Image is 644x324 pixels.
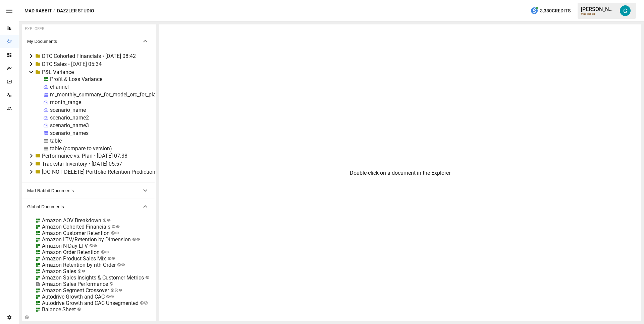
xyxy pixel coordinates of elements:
[50,107,86,113] div: scenario_name
[350,170,450,176] div: Double-click on a document in the Explorer
[42,287,109,294] div: Amazon Segment Crossover
[53,7,56,15] div: /
[616,1,635,20] button: Gavin Acres
[115,231,119,235] svg: Public
[50,122,89,129] div: scenario_name3
[42,53,136,59] div: DTC Cohorted Financials • [DATE] 08:42
[27,39,141,44] span: My Documents
[114,288,118,292] svg: Published
[42,169,178,175] div: [DO NOT DELETE] Portfolio Retention Prediction Accuracy
[540,7,571,15] span: 3,380 Credits
[42,161,122,167] div: Trackstar Inventory • [DATE] 05:57
[23,315,30,320] button: Collapse Folders
[50,91,159,98] div: m_monthly_summary_for_model_orc_for_plan
[93,244,97,248] svg: Public
[42,281,108,287] div: Amazon Sales Performance
[42,313,98,319] div: Balance Sheet Variance
[25,26,44,31] div: EXPLORER
[42,243,88,249] div: Amazon N-Day LTV
[42,268,76,274] div: Amazon Sales
[42,300,139,306] div: Autodrive Growth and CAC Unsegmented
[42,236,131,243] div: Amazon LTV/Retention by Dimension
[42,262,116,268] div: Amazon Retention by nth Order
[27,204,141,209] span: Global Documents
[528,5,573,17] button: 3,380Credits
[50,138,62,144] div: table
[42,255,106,262] div: Amazon Product Sales Mix
[50,114,89,121] div: scenario_name2
[581,6,616,12] div: [PERSON_NAME]
[42,224,110,230] div: Amazon Cohorted Financials
[107,218,111,222] svg: Public
[42,306,76,313] div: Balance Sheet
[136,237,140,241] svg: Public
[121,263,125,267] svg: Public
[22,182,155,198] button: Mad Rabbit Documents
[24,7,52,15] button: Mad Rabbit
[105,250,109,254] svg: Public
[22,33,155,49] button: My Documents
[110,295,114,299] svg: Published
[50,99,81,105] div: month_range
[42,61,102,67] div: DTC Sales • [DATE] 05:34
[50,84,69,90] div: channel
[50,145,112,152] div: table (compare to version)
[111,256,115,260] svg: Public
[620,5,631,16] img: Gavin Acres
[82,269,86,273] svg: Public
[42,153,127,159] div: Performance vs. Plan • [DATE] 07:38
[42,294,105,300] div: Autodrive Growth and CAC
[50,76,102,82] div: Profit & Loss Variance
[144,301,148,305] svg: Published
[42,249,100,255] div: Amazon Order Retention
[42,274,144,281] div: Amazon Sales Insights & Customer Metrics
[42,69,74,75] div: P&L Variance
[42,217,101,224] div: Amazon AOV Breakdown
[50,130,89,136] div: scenario_names
[581,12,616,15] div: Mad Rabbit
[42,230,110,236] div: Amazon Customer Retention
[22,198,155,215] button: Global Documents
[118,288,122,292] svg: Public
[27,188,141,193] span: Mad Rabbit Documents
[116,225,120,229] svg: Public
